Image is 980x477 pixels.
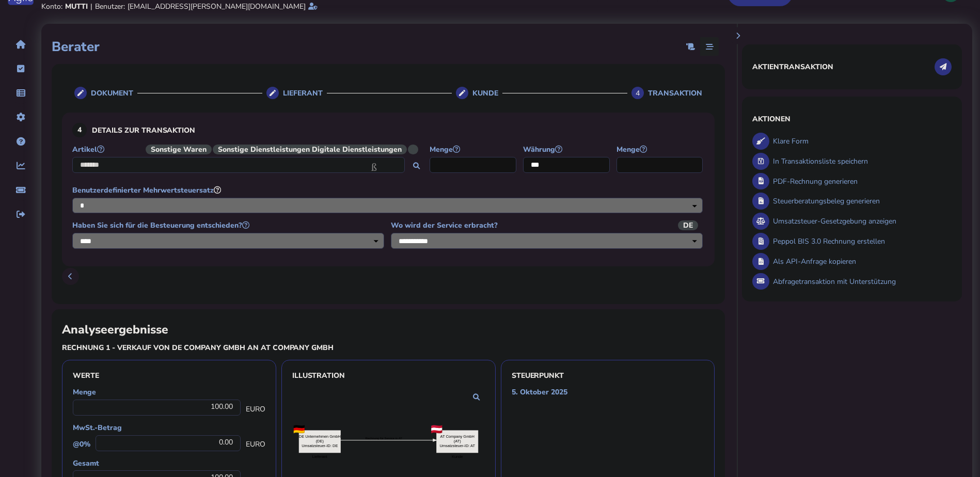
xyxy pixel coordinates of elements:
div: [EMAIL_ADDRESS][PERSON_NAME][DOMAIN_NAME] [128,2,306,11]
div: Transaktion [648,88,702,98]
button: Home [10,34,31,55]
div: 4 [72,123,87,137]
label: Gesamt [73,458,265,468]
span: 4 [636,88,640,98]
button: Query transaction with support [752,273,769,290]
button: Insights [10,155,31,177]
h1: Berater [52,38,100,56]
div: | [90,2,92,11]
mat-button-toggle: Classic scrolling page view [682,37,700,56]
mat-button-toggle: Stepper view [700,37,719,56]
text: Umsatzsteuer-ID: AT [439,443,475,448]
font: Benutzerdefinierter Mehrwertsteuersatz [72,185,214,195]
font: Menge [617,145,640,154]
div: Konto: [41,2,62,11]
text: Umsatzsteuer-ID: DE [302,443,338,448]
button: Help pages [10,131,31,152]
span: DE [678,220,698,230]
mat-icon: create [76,89,85,97]
h3: Rechnung 1 - Verkauf von DE Company GmbH an AT Company GmbH [62,343,386,353]
div: PDF-Rechnung generieren [770,171,952,192]
i: Data manager [17,93,25,93]
div: Steuerberatungsbeleg generieren [770,191,952,211]
textpath: Rechnung für Service in AT [365,437,402,440]
div: Umsatzsteuer-Gesetzgebung anzeigen [770,211,952,231]
font: Artikel [72,145,97,154]
div: Benutzer: [95,2,125,11]
mat-icon: create [458,89,466,97]
font: Menge [430,145,453,154]
button: Hide [730,27,747,44]
font: Illustration [292,371,345,380]
button: Generate tax advice document [752,193,769,210]
button: Clear form data from invoice panel [752,133,769,150]
font: Details zur Transaktion [92,125,195,135]
text: Lieferant [312,455,327,459]
font: Wo wird der Service erbracht? [391,220,498,230]
div: In Transaktionsliste speichern [770,151,952,171]
text: DE Unternehmen GmbH [298,434,340,439]
button: Search for an item by HS code or use natural language description [408,157,425,174]
section: Define the item, and answer additional questions [62,113,715,266]
text: (DE) [295,425,303,431]
div: Als API-Anfrage kopieren [770,251,952,272]
div: Dokument [91,88,133,98]
button: Tasks [10,58,31,79]
div: Kunde [472,88,498,98]
div: Abfragetransaktion mit Unterstützung [770,272,952,292]
label: Menge [73,387,265,397]
h1: Aktientransaktion [752,62,833,72]
text: (DE) [315,439,324,443]
span: Sonstige Dienstleistungen Digitale Dienstleistungen [213,145,407,154]
h3: Werte [73,371,265,380]
span: Sonstige Waren [146,145,212,154]
div: Lieferant [283,88,323,98]
label: MwSt.-Betrag [73,423,265,433]
button: Previous [62,268,79,285]
h3: Steuerpunkt [512,371,704,380]
button: Raise a support ticket [10,179,31,201]
i: Email verified [308,3,318,10]
label: @0% [73,439,90,449]
button: Data manager [10,82,31,104]
i: Schließen [303,159,400,170]
div: 0.00 [96,435,241,451]
h1: Aktionen [752,114,952,124]
button: Show VAT legislation [752,213,769,230]
text: (AT) [453,439,461,443]
button: Sign out [10,203,31,225]
div: Klare Form [770,131,952,151]
span: EURO [246,404,265,414]
span: EURO [246,439,265,449]
h2: Analyseergebnisse [62,322,168,338]
button: Copy data as API request body to clipboard [752,253,769,270]
button: Share transaction [935,58,952,75]
button: Save transaction [752,153,769,170]
font: Haben Sie sich für die Besteuerung entschieden? [72,220,242,230]
div: MUTTI [65,2,88,11]
font: Währung [523,145,555,154]
div: 100.00 [73,400,241,416]
div: Peppol BIS 3.0 Rechnung erstellen [770,231,952,251]
text: AT Company GmbH [440,434,474,439]
mat-icon: create [268,89,277,97]
button: Manage settings [10,106,31,128]
button: Generate pdf [752,173,769,190]
text: Kunde [452,455,463,459]
h5: 5. Oktober 2025 [512,387,567,397]
text: (AT) [433,425,439,431]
